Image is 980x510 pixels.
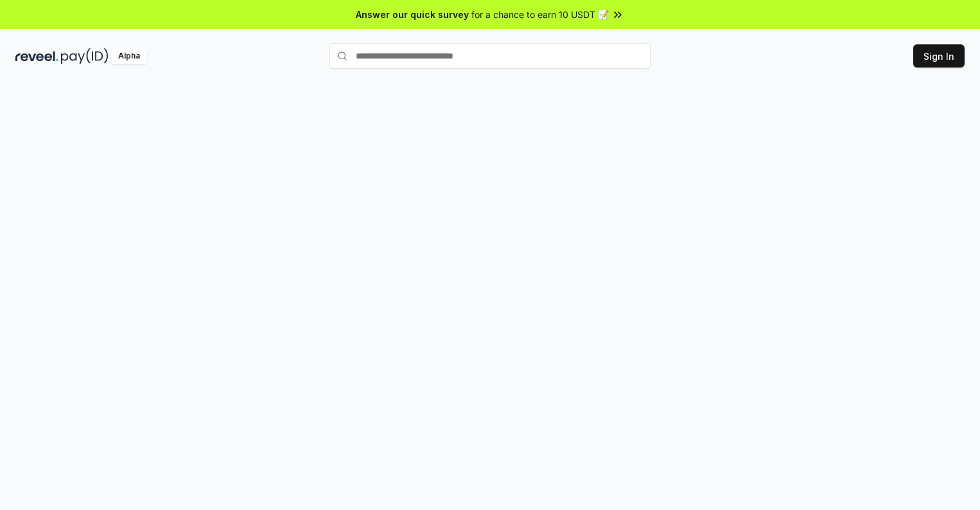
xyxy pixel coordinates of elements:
[111,48,147,64] div: Alpha
[61,48,109,64] img: pay_id
[15,48,58,64] img: reveel_dark
[471,8,609,21] span: for a chance to earn 10 USDT 📝
[913,44,965,68] button: Sign In
[356,8,469,21] span: Answer our quick survey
